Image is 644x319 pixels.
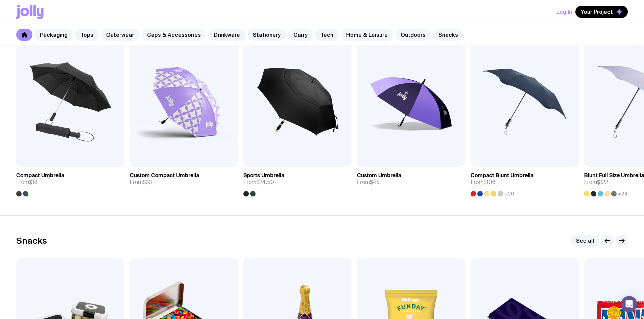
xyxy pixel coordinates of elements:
[247,29,286,41] a: Stationery
[395,29,431,41] a: Outdoors
[142,29,206,41] a: Caps & Accessories
[288,29,313,41] a: Carry
[618,191,628,196] span: +24
[315,29,339,41] a: Tech
[243,179,274,186] span: From
[75,29,99,41] a: Tops
[16,167,124,196] a: Compact UmbrellaFrom$18
[471,167,579,196] a: Compact Blunt UmbrellaFrom$106+20
[471,179,496,186] span: From
[581,8,613,15] span: Your Project
[483,179,496,186] span: $106
[471,172,533,179] h3: Compact Blunt Umbrella
[504,191,514,196] span: +20
[29,179,38,186] span: $18
[34,29,73,41] a: Packaging
[101,29,140,41] a: Outerwear
[575,6,628,18] button: Your Project
[584,179,608,186] span: From
[341,29,393,41] a: Home & Leisure
[130,172,199,179] h3: Custom Compact Umbrella
[16,179,38,186] span: From
[16,172,64,179] h3: Compact Umbrella
[357,172,401,179] h3: Custom Umbrella
[357,167,465,191] a: Custom UmbrellaFrom$45
[370,179,380,186] span: $45
[433,29,463,41] a: Snacks
[130,179,152,186] span: From
[208,29,245,41] a: Drinkware
[130,167,238,191] a: Custom Compact UmbrellaFrom$33
[621,296,637,312] div: Open Intercom Messenger
[556,6,572,18] button: Log In
[584,172,644,179] h3: Blunt Full Size Umbrella
[243,167,352,196] a: Sports UmbrellaFrom$24.50
[597,179,608,186] span: $122
[16,236,47,246] h2: Snacks
[256,179,274,186] span: $24.50
[143,179,152,186] span: $33
[571,235,599,247] a: See all
[357,179,380,186] span: From
[243,172,284,179] h3: Sports Umbrella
